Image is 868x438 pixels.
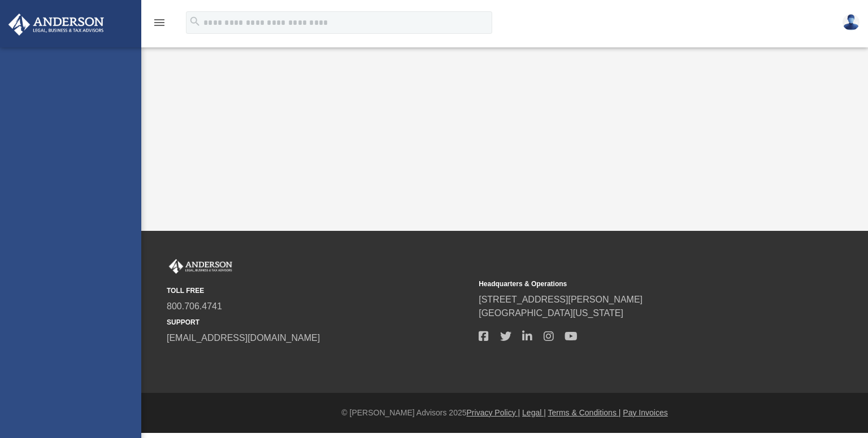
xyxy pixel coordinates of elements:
small: Headquarters & Operations [479,279,783,289]
i: search [189,15,201,28]
small: SUPPORT [167,317,471,327]
img: User Pic [843,14,860,30]
a: Legal | [522,408,546,417]
a: [STREET_ADDRESS][PERSON_NAME] [479,295,643,304]
div: © [PERSON_NAME] Advisors 2025 [141,407,868,419]
a: [EMAIL_ADDRESS][DOMAIN_NAME] [167,333,320,343]
i: menu [153,16,166,29]
img: Anderson Advisors Platinum Portal [167,259,235,274]
a: menu [153,21,166,29]
small: TOLL FREE [167,286,471,296]
a: Pay Invoices [623,408,667,417]
a: Privacy Policy | [467,408,520,417]
a: Terms & Conditions | [548,408,621,417]
a: 800.706.4741 [167,301,222,311]
a: [GEOGRAPHIC_DATA][US_STATE] [479,308,623,318]
img: Anderson Advisors Platinum Portal [5,14,107,36]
